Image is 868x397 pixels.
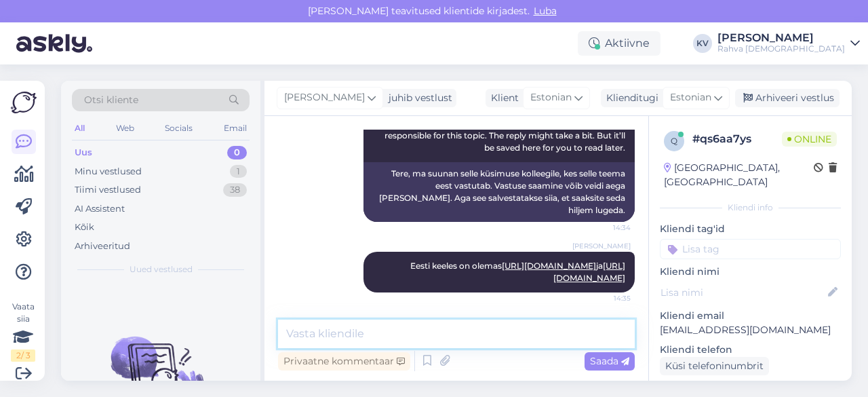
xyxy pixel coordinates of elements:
[660,343,841,357] p: Kliendi telefon
[113,119,137,137] div: Web
[660,323,841,337] p: [EMAIL_ADDRESS][DOMAIN_NAME]
[530,90,572,105] span: Estonian
[383,91,452,105] div: juhib vestlust
[530,5,561,17] span: Luba
[75,183,141,197] div: Tiimi vestlused
[660,239,841,259] input: Lisa tag
[601,91,658,105] div: Klienditugi
[782,132,837,147] span: Online
[227,146,247,159] div: 0
[363,162,635,222] div: Tere, ma suunan selle küsimuse kolleegile, kes selle teema eest vastutab. Vastuse saamine võib ve...
[660,265,841,279] p: Kliendi nimi
[75,146,92,159] div: Uus
[486,91,519,105] div: Klient
[502,261,596,271] a: [URL][DOMAIN_NAME]
[11,349,35,362] div: 2 / 3
[580,293,631,303] span: 14:35
[75,165,142,178] div: Minu vestlused
[670,90,711,105] span: Estonian
[717,43,845,54] div: Rahva [DEMOGRAPHIC_DATA]
[11,92,37,113] img: Askly Logo
[130,263,193,276] span: Uued vestlused
[223,183,247,197] div: 38
[384,118,627,153] span: Hello, I am routing this question to the colleague who is responsible for this topic. The reply m...
[660,202,841,214] div: Kliendi info
[578,31,660,56] div: Aktiivne
[590,355,629,367] span: Saada
[75,240,130,253] div: Arhiveeritud
[660,309,841,323] p: Kliendi email
[735,89,840,107] div: Arhiveeri vestlus
[410,261,625,283] span: Eesti keeles on olemas ja
[717,33,845,43] div: [PERSON_NAME]
[284,90,365,105] span: [PERSON_NAME]
[75,221,94,234] div: Kõik
[75,202,125,216] div: AI Assistent
[11,301,35,362] div: Vaata siia
[660,222,841,236] p: Kliendi tag'id
[717,33,860,54] a: [PERSON_NAME]Rahva [DEMOGRAPHIC_DATA]
[671,136,677,146] span: q
[221,119,250,137] div: Email
[693,34,712,53] div: KV
[72,119,87,137] div: All
[664,161,814,189] div: [GEOGRAPHIC_DATA], [GEOGRAPHIC_DATA]
[278,352,410,371] div: Privaatne kommentaar
[660,285,825,300] input: Lisa nimi
[572,241,631,251] span: [PERSON_NAME]
[230,165,247,178] div: 1
[580,223,631,233] span: 14:34
[692,131,782,147] div: # qs6aa7ys
[84,93,138,107] span: Otsi kliente
[162,119,195,137] div: Socials
[660,357,769,375] div: Küsi telefoninumbrit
